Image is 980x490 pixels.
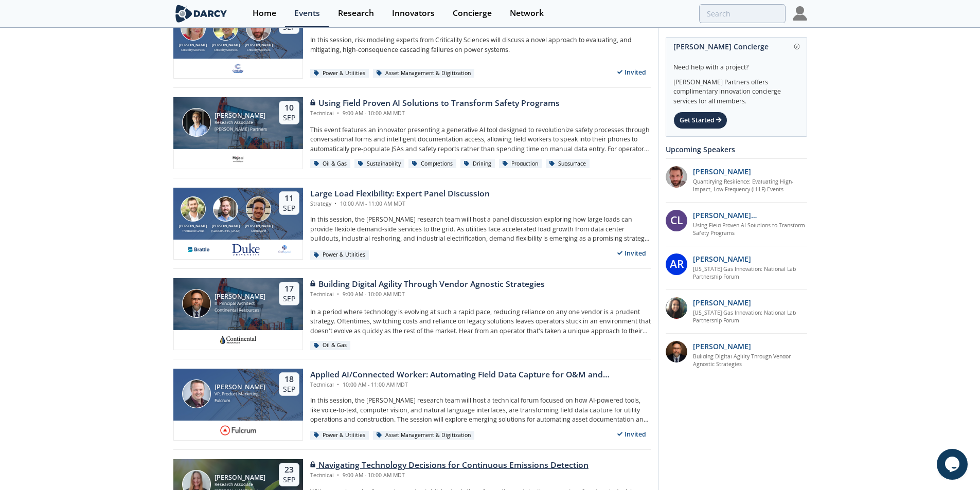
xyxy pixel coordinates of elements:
[310,307,651,336] p: In a period where technology is evolving at such a rapid pace, reducing reliance on any one vendo...
[666,140,807,158] div: Upcoming Speakers
[231,153,244,165] img: c99e3ca0-ae72-4bf9-a710-a645b1189d83
[613,247,651,260] div: Invited
[460,159,495,169] div: Drilling
[310,250,369,260] div: Power & Utilities
[283,103,295,113] div: 10
[354,159,405,169] div: Sustainability
[693,166,751,177] p: [PERSON_NAME]
[177,48,210,52] div: Criticality Sciences
[310,431,369,440] div: Power & Utilities
[392,9,435,17] div: Innovators
[310,215,651,243] p: In this session, the [PERSON_NAME] research team will host a panel discussion exploring how large...
[283,385,295,394] div: Sep
[283,374,295,385] div: 18
[673,72,799,106] div: [PERSON_NAME] Partners offers complimentary innovation concierge services for all members.
[666,341,687,362] img: 48404825-f0c3-46ee-9294-8fbfebb3d474
[294,9,320,17] div: Events
[181,196,206,222] img: Ryan Hledik
[283,113,295,122] div: Sep
[693,341,751,352] p: [PERSON_NAME]
[310,291,545,299] div: Technical 9:00 AM - 10:00 AM MDT
[173,7,651,79] a: Susan Ginsburg [PERSON_NAME] Criticality Sciences Ben Ruddell [PERSON_NAME] Criticality Sciences ...
[546,159,590,169] div: Subsurface
[310,471,589,480] div: Technical 9:00 AM - 10:00 AM MDT
[373,69,475,78] div: Asset Management & Digitization
[242,48,275,52] div: Criticality Sciences
[408,159,457,169] div: Completions
[182,379,211,408] img: Jake Freivald
[335,291,341,298] span: •
[310,459,589,471] div: Navigating Technology Decisions for Continuous Emissions Detection
[499,159,542,169] div: Production
[242,43,275,48] div: [PERSON_NAME]
[209,224,242,229] div: [PERSON_NAME]
[215,384,265,391] div: [PERSON_NAME]
[794,44,800,49] img: information.svg
[209,48,242,52] div: Criticality Sciences
[310,381,651,389] div: Technical 10:00 AM - 11:00 AM MDT
[693,353,808,369] a: Building Digital Agility Through Vendor Agnostic Strategies
[310,69,369,78] div: Power & Utilities
[242,224,275,229] div: [PERSON_NAME]
[173,278,651,350] a: Brian Morris [PERSON_NAME] IT Principal Architect Continental Resources 17 Sep Building Digital A...
[335,381,341,388] span: •
[215,481,267,488] div: Research Associate
[215,391,265,397] div: VP, Product Marketing
[693,210,808,221] p: [PERSON_NAME][MEDICAL_DATA]
[231,62,244,75] img: f59c13b7-8146-4c0f-b540-69d0cf6e4c34
[283,193,295,204] div: 11
[283,23,295,32] div: Sep
[310,200,490,208] div: Strategy 10:00 AM - 11:00 AM MDT
[937,449,970,480] iframe: chat widget
[220,334,256,346] img: b3c2ff2b-3f58-4170-bf54-977e7da63576
[173,97,651,169] a: Juan Mayol [PERSON_NAME] Research Associate [PERSON_NAME] Partners 10 Sep Using Field Proven AI S...
[283,475,295,484] div: Sep
[283,294,295,303] div: Sep
[693,178,808,194] a: Quantifying Resilience: Evaluating High-Impact, Low-Frequency (HILF) Events
[333,200,338,207] span: •
[335,110,341,117] span: •
[177,224,210,229] div: [PERSON_NAME]
[673,38,799,56] div: [PERSON_NAME] Concierge
[209,43,242,48] div: [PERSON_NAME]
[613,428,651,441] div: Invited
[310,396,651,424] p: In this session, the [PERSON_NAME] research team will host a technical forum focused on how AI-po...
[310,278,545,291] div: Building Digital Agility Through Vendor Agnostic Strategies
[215,119,267,126] div: Research Associate
[666,253,687,275] div: AR
[693,222,808,238] a: Using Field Proven AI Solutions to Transform Safety Programs
[693,265,808,282] a: [US_STATE] Gas Innovation: National Lab Partnership Forum
[338,9,374,17] div: Research
[310,35,651,55] p: In this session, risk modeling experts from Criticality Sciences will discuss a novel approach to...
[673,56,799,72] div: Need help with a project?
[220,424,256,437] img: fe66cb83-ad6b-42ca-a555-d45a2888711e
[182,289,211,318] img: Brian Morris
[666,166,687,188] img: 90f9c750-37bc-4a35-8c39-e7b0554cf0e9
[215,126,267,133] div: [PERSON_NAME] Partners
[283,465,295,475] div: 23
[699,4,786,23] input: Advanced Search
[184,243,213,256] img: 1655224446716-descarga.png
[253,9,276,17] div: Home
[310,97,560,110] div: Using Field Proven AI Solutions to Transform Safety Programs
[177,43,210,48] div: [PERSON_NAME]
[215,307,265,314] div: Continental Resources
[246,196,271,222] img: Nick Guay
[177,229,210,233] div: The Brattle Group
[373,431,475,440] div: Asset Management & Digitization
[215,293,265,300] div: [PERSON_NAME]
[793,6,807,21] img: Profile
[181,15,206,41] img: Susan Ginsburg
[693,253,751,264] p: [PERSON_NAME]
[213,15,238,41] img: Ben Ruddell
[182,108,211,137] img: Juan Mayol
[510,9,544,17] div: Network
[242,229,275,233] div: GridBeyond
[278,243,292,256] img: e8f39e9e-9f17-4b63-a8ed-a782f7c495e8
[173,5,229,23] img: logo-wide.svg
[693,297,751,308] p: [PERSON_NAME]
[215,397,265,404] div: Fulcrum
[310,369,651,381] div: Applied AI/Connected Worker: Automating Field Data Capture for O&M and Construction
[666,210,687,231] div: CL
[673,112,727,129] div: Get Started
